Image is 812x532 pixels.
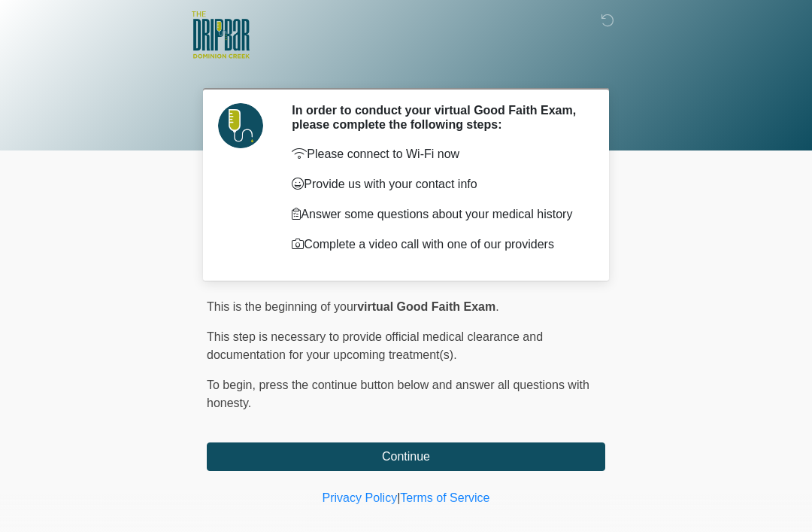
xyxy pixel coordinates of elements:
p: Please connect to Wi-Fi now [292,145,583,163]
button: Continue [207,442,605,471]
p: Provide us with your contact info [292,175,583,193]
span: To begin, [207,378,259,391]
p: Complete a video call with one of our providers [292,236,583,254]
a: Terms of Service [400,491,489,504]
a: | [397,491,400,504]
img: The DRIPBaR - San Antonio Dominion Creek Logo [192,11,250,61]
h2: In order to conduct your virtual Good Faith Exam, please complete the following steps: [292,103,583,132]
span: This step is necessary to provide official medical clearance and documentation for your upcoming ... [207,330,543,361]
p: Answer some questions about your medical history [292,205,583,223]
span: press the continue button below and answer all questions with honesty. [207,378,589,409]
span: . [495,300,498,313]
span: This is the beginning of your [207,300,357,313]
strong: virtual Good Faith Exam [357,300,495,313]
img: Agent Avatar [218,103,263,148]
a: Privacy Policy [323,491,398,504]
